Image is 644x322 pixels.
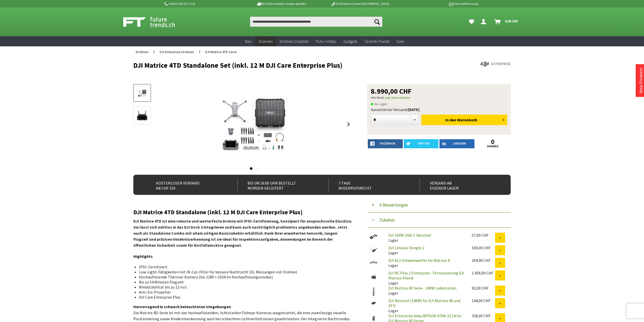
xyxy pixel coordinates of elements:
[160,50,194,54] span: DJI Enterprise Drohnen
[146,178,226,191] div: Kostenloser Versand ab CHF 150
[133,46,151,57] a: Drohnen
[380,142,395,145] span: facebook
[371,107,507,112] div: Garantierter Versand:
[157,46,196,57] a: DJI Enterprise Drohnen
[135,88,149,98] img: Vorschau: DJI Matrice 4TD Standalone Set (inkl. 12 M DJI Care Enterprise Plus)
[472,313,495,318] div: 318,00 CHF
[139,295,348,300] li: DJI Care Enterprise Plus
[364,39,389,44] span: Technik-Trends
[164,1,242,7] p: Hotline 032 511 11 03
[242,1,320,7] p: Bis 16 Uhr bestellt, morgen geliefert.
[312,36,340,47] a: Foto + Video
[139,269,348,274] li: Low-Light-Fähigkeiten mit IR-Cut-Filter für bessere Nachtsicht (EL Messungen mit Drohne)
[367,285,380,298] img: DJI Matrice 4D Serie - 240W Ladestation
[492,17,521,27] a: Warenkorb
[408,107,420,112] b: [DATE]
[384,233,468,243] div: Lager
[475,139,510,145] a: 0
[367,233,380,241] img: DJI 100W USB-C Netzteil
[472,233,495,238] div: 57,00 CHF
[396,39,404,44] span: Sale
[480,61,511,66] img: DJI Enterprise
[472,285,495,291] div: 92,00 CHF
[133,219,352,248] strong: DJI Matrice 4TD ist eine robuste und wetterfeste Drohne mit IP55-Zertifizierung, konzipiert für a...
[340,36,361,47] a: Gadgets
[371,95,507,101] p: inkl. MwSt.
[367,245,380,254] img: DJI Cellular Dongle 2
[388,258,450,263] a: DJI AL1 Schweinwerfer für Matrice 4
[328,178,409,191] div: 7 Tage Widerrufsrecht
[136,50,148,54] span: Drohnen
[123,16,186,28] img: Shop Futuretrends - zur Startseite wechseln
[388,245,424,250] a: DJI Cellular Dongle 2
[280,39,309,44] span: Drohnen Zubehör
[453,142,466,145] span: LinkedIn
[133,254,153,259] strong: Highlights
[343,39,357,44] span: Gadgets
[475,145,510,148] a: shares
[384,258,468,268] div: Lager
[384,270,468,285] div: Lager
[367,258,380,266] img: DJI AL1 Schweinwerfer für Matrice 4
[385,96,410,99] a: zzgl. Versandkosten
[393,36,408,47] a: Sale
[384,298,468,313] div: Lager
[384,245,468,255] div: Lager
[368,139,403,148] a: facebook
[472,245,495,250] div: 169,00 CHF
[250,17,382,27] input: Produkt, Marke, Kategorie, EAN, Artikelnummer…
[372,17,382,27] button: Suchen
[237,178,317,191] div: Bis um 16:00 Uhr bestellt Morgen geliefert
[361,36,393,47] a: Technik-Trends
[466,17,477,27] a: Meine Favoriten
[367,298,380,308] img: DJI Netzteil (240W) für DJI Matrice 4D und 4TD
[367,270,380,283] img: DJI RC Plus 2 Enterprise - Fernsteuerung DJI Matrice 4 Serie
[198,84,310,165] img: DJI Matrice 4TD Standalone Set (inkl. 12 M DJI Care Enterprise Plus)
[439,139,474,148] a: LinkedIn
[139,274,348,279] li: Hochauflösende Thermal-Kamera (bis 1280 × 1024 im Hochauflösungsmodus)
[421,115,507,125] button: In den Warenkorb
[472,298,495,303] div: 144,00 CHF
[371,101,387,107] span: An Lager
[139,279,348,284] li: Bis zu 54 Minuten Flugzeit
[388,285,456,291] a: DJI Matrice 4D Serie - 240W Ladestation
[139,264,348,269] li: IP55-Zertifiziert
[417,142,430,145] span: twitter
[384,285,468,296] div: Lager
[321,1,399,7] p: DJI Drohnen Dealer [GEOGRAPHIC_DATA]
[245,39,252,44] span: Neu
[388,270,464,280] a: DJI RC Plus 2 Enterprise - Fernsteuerung DJI Matrice 4 Serie
[472,270,495,275] div: 1.439,00 CHF
[255,36,276,47] a: Drohnen
[420,178,500,191] div: Versand ab eigenem Lager
[388,233,431,238] a: DJI 100W USB-C Netzteil
[133,209,352,216] h2: DJI Matrice 4TD Standalone (inkl. 12 M DJI Care Enterprise Plus)
[371,88,412,95] span: 8.990,00 CHF
[259,39,273,44] span: Drohnen
[445,117,456,122] span: In den
[139,284,348,290] li: Windstabilität bis zu 12 m/s
[638,68,643,93] a: Neue Produkte
[203,46,239,57] a: DJI Matrice 4TD Serie
[457,117,477,122] span: Warenkorb
[316,39,336,44] span: Foto + Video
[388,298,460,308] a: DJI Netzteil (240W) für DJI Matrice 4D und 4TD
[205,50,237,54] span: DJI Matrice 4TD Serie
[133,304,231,309] strong: Hervorragend in schwach beleuchteten Umgebungen
[367,197,511,212] button: 0 Bewertungen
[133,61,435,69] h1: DJI Matrice 4TD Standalone Set (inkl. 12 M DJI Care Enterprise Plus)
[399,1,478,7] p: Kauf auf Rechnung
[479,17,490,27] a: Dein Konto
[139,290,348,295] li: Anti-Eis-Propeller
[242,36,255,47] a: Neu
[276,36,312,47] a: Drohnen Zubehör
[472,258,495,263] div: 294,90 CHF
[404,139,439,148] a: twitter
[505,17,518,25] span: 0,00 CHF
[367,212,511,228] button: Zubehör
